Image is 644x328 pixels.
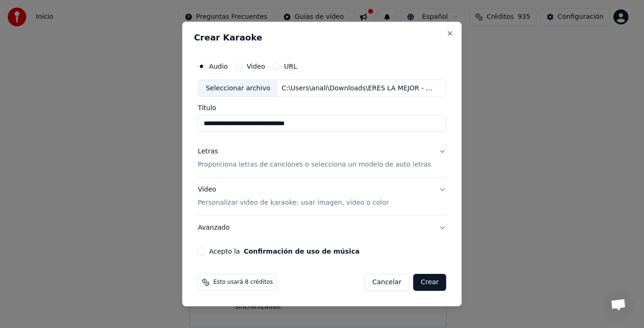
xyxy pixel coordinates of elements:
button: Acepto la [244,248,360,255]
label: Video [247,63,265,70]
button: Cancelar [364,274,410,291]
button: Crear [413,274,446,291]
h2: Crear Karaoke [194,33,450,42]
label: Acepto la [209,248,359,255]
button: LetrasProporciona letras de canciones o selecciona un modelo de auto letras [198,140,446,177]
label: Título [198,105,446,112]
p: Personalizar video de karaoke: usar imagen, video o color [198,198,388,208]
div: Seleccionar archivo [198,80,278,97]
div: Video [198,185,388,208]
button: VideoPersonalizar video de karaoke: usar imagen, video o color [198,178,446,216]
p: Proporciona letras de canciones o selecciona un modelo de auto letras [198,160,431,170]
label: URL [284,63,297,70]
button: Avanzado [198,216,446,240]
label: Audio [209,63,228,70]
div: Letras [198,147,218,157]
div: C:\Users\anali\Downloads\ERES LA MEJOR - [PERSON_NAME].mp3 [278,84,438,93]
span: Esto usará 8 créditos [213,279,272,286]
